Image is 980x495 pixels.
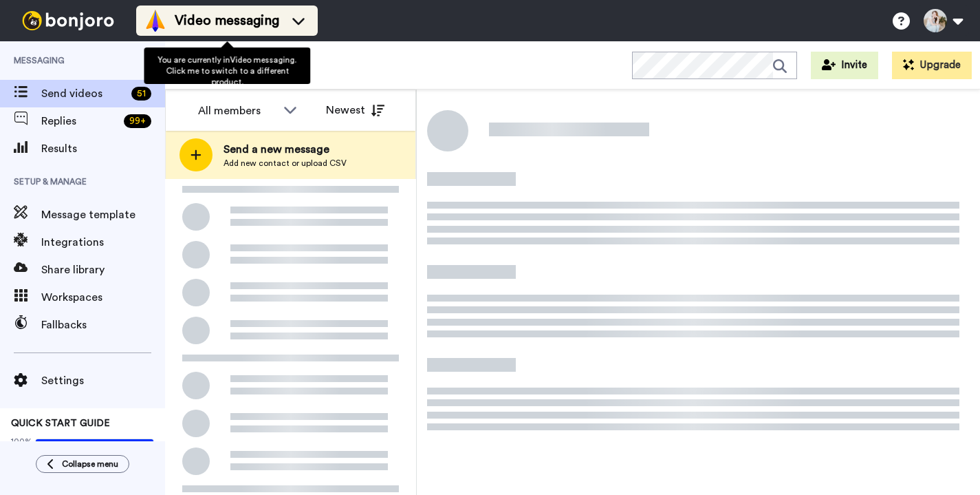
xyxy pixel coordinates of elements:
[224,158,347,169] span: Add new contact or upload CSV
[11,436,32,447] span: 100%
[131,87,151,101] div: 51
[41,207,165,223] span: Message template
[224,141,347,158] span: Send a new message
[41,317,165,333] span: Fallbacks
[811,52,878,79] button: Invite
[175,11,279,30] span: Video messaging
[41,289,165,306] span: Workspaces
[36,455,129,473] button: Collapse menu
[41,85,126,102] span: Send videos
[316,96,395,124] button: Newest
[124,114,151,128] div: 99 +
[11,419,110,428] span: QUICK START GUIDE
[17,11,120,30] img: bj-logo-header-white.svg
[157,56,296,86] span: You are currently in Video messaging . Click me to switch to a different product.
[41,113,118,129] span: Replies
[41,262,165,278] span: Share library
[892,52,972,79] button: Upgrade
[144,10,166,32] img: vm-color.svg
[41,234,165,251] span: Integrations
[41,372,165,389] span: Settings
[41,140,165,157] span: Results
[198,103,276,119] div: All members
[62,459,118,470] span: Collapse menu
